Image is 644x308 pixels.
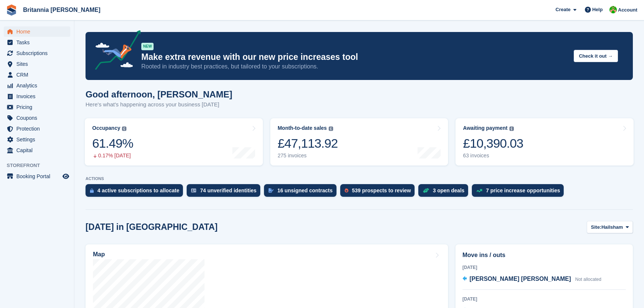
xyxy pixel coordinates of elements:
[16,37,61,48] span: Tasks
[476,189,482,192] img: price_increase_opportunities-93ffe204e8149a01c8c9dc8f82e8f89637d9d84a8eef4429ea346261dce0b2c0.svg
[16,123,61,134] span: Protection
[200,187,257,193] div: 74 unverified identities
[20,4,103,16] a: Britannia [PERSON_NAME]
[418,184,472,200] a: 3 open deals
[270,118,448,166] a: Month-to-date sales £47,113.92 275 invoices
[86,176,633,181] p: ACTIONS
[4,102,70,112] a: menu
[470,276,571,282] span: [PERSON_NAME] [PERSON_NAME]
[4,134,70,145] a: menu
[486,187,560,193] div: 7 price increase opportunities
[86,89,232,99] h1: Good afternoon, [PERSON_NAME]
[141,62,568,71] p: Rooted in industry best practices, but tailored to your subscriptions.
[187,184,264,200] a: 74 unverified identities
[345,188,348,193] img: prospect-51fa495bee0391a8d652442698ab0144808aea92771e9ea1ae160a38d050c398.svg
[7,162,74,169] span: Storefront
[618,6,637,14] span: Account
[509,126,514,131] img: icon-info-grey-7440780725fd019a000dd9b08b2336e03edf1995a4989e88bcd33f0948082b44.svg
[4,145,70,155] a: menu
[329,126,333,131] img: icon-info-grey-7440780725fd019a000dd9b08b2336e03edf1995a4989e88bcd33f0948082b44.svg
[463,153,523,159] div: 63 invoices
[433,187,464,193] div: 3 open deals
[278,153,338,159] div: 275 invoices
[264,184,340,200] a: 16 unsigned contracts
[86,184,187,200] a: 4 active subscriptions to allocate
[92,136,133,151] div: 61.49%
[592,6,603,13] span: Help
[4,91,70,102] a: menu
[191,188,196,193] img: verify_identity-adf6edd0f0f0b5bbfe63781bf79b02c33cf7c696d77639b501bdc392416b5a36.svg
[587,221,633,233] button: Site: Hailsham
[16,48,61,58] span: Subscriptions
[463,125,508,131] div: Awaiting payment
[463,296,626,302] div: [DATE]
[4,37,70,48] a: menu
[141,43,154,50] div: NEW
[4,59,70,69] a: menu
[463,136,523,151] div: £10,390.03
[4,123,70,134] a: menu
[574,50,618,62] button: Check it out →
[16,26,61,37] span: Home
[16,80,61,91] span: Analytics
[90,188,94,193] img: active_subscription_to_allocate_icon-d502201f5373d7db506a760aba3b589e785aa758c864c3986d89f69b8ff3...
[609,6,617,13] img: Wendy Thorp
[16,113,61,123] span: Coupons
[92,153,133,159] div: 0.17% [DATE]
[423,188,429,193] img: deal-1b604bf984904fb50ccaf53a9ad4b4a5d6e5aea283cecdc64d6e3604feb123c2.svg
[6,4,17,16] img: stora-icon-8386f47178a22dfd0bd8f6a31ec36ba5ce8667c1dd55bd0f319d3a0aa187defe.svg
[4,70,70,80] a: menu
[16,134,61,145] span: Settings
[278,125,327,131] div: Month-to-date sales
[86,222,218,232] h2: [DATE] in [GEOGRAPHIC_DATA]
[93,251,105,258] h2: Map
[85,118,263,166] a: Occupancy 61.49% 0.17% [DATE]
[89,30,141,73] img: price-adjustments-announcement-icon-8257ccfd72463d97f412b2fc003d46551f7dbcb40ab6d574587a9cd5c0d94...
[4,80,70,91] a: menu
[97,187,179,193] div: 4 active subscriptions to allocate
[122,126,126,131] img: icon-info-grey-7440780725fd019a000dd9b08b2336e03edf1995a4989e88bcd33f0948082b44.svg
[16,145,61,155] span: Capital
[455,118,634,166] a: Awaiting payment £10,390.03 63 invoices
[61,172,70,181] a: Preview store
[575,277,601,282] span: Not allocated
[556,6,570,13] span: Create
[16,102,61,112] span: Pricing
[16,70,61,80] span: CRM
[141,52,568,62] p: Make extra revenue with our new price increases tool
[16,91,61,102] span: Invoices
[268,188,274,193] img: contract_signature_icon-13c848040528278c33f63329250d36e43548de30e8caae1d1a13099fd9432cc5.svg
[463,275,601,284] a: [PERSON_NAME] [PERSON_NAME] Not allocated
[352,187,411,193] div: 539 prospects to review
[340,184,419,200] a: 539 prospects to review
[4,113,70,123] a: menu
[463,264,626,271] div: [DATE]
[4,26,70,37] a: menu
[601,224,623,231] span: Hailsham
[4,171,70,182] a: menu
[92,125,120,131] div: Occupancy
[278,136,338,151] div: £47,113.92
[16,171,61,182] span: Booking Portal
[591,224,601,231] span: Site:
[86,100,232,109] p: Here's what's happening across your business [DATE]
[463,251,626,260] h2: Move ins / outs
[277,187,333,193] div: 16 unsigned contracts
[4,48,70,58] a: menu
[16,59,61,69] span: Sites
[472,184,567,200] a: 7 price increase opportunities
